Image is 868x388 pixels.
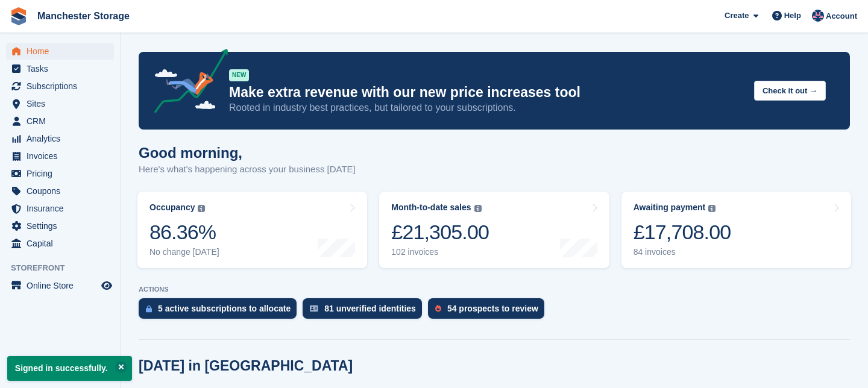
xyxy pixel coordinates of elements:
div: 86.36% [149,220,219,245]
div: 84 invoices [634,247,731,257]
p: Here's what's happening across your business [DATE] [139,163,356,177]
span: Insurance [27,200,99,217]
a: menu [6,78,114,95]
span: Create [725,10,749,22]
span: Account [826,10,857,22]
a: 5 active subscriptions to allocate [139,298,303,325]
p: Make extra revenue with our new price increases tool [229,84,744,101]
p: ACTIONS [139,286,850,293]
span: Coupons [27,183,99,199]
span: Online Store [27,277,99,294]
img: icon-info-grey-7440780725fd019a000dd9b08b2336e03edf1995a4989e88bcd33f0948082b44.svg [198,205,205,212]
a: menu [6,165,114,182]
img: active_subscription_to_allocate_icon-d502201f5373d7db506a760aba3b589e785aa758c864c3986d89f69b8ff3... [146,305,152,313]
a: Month-to-date sales £21,305.00 102 invoices [379,192,609,268]
img: verify_identity-adf6edd0f0f0b5bbfe63781bf79b02c33cf7c696d77639b501bdc392416b5a36.svg [310,305,318,312]
div: No change [DATE] [149,247,219,257]
button: Check it out → [754,81,826,101]
div: £17,708.00 [634,220,731,245]
span: CRM [27,113,99,130]
span: Tasks [27,60,99,77]
span: Invoices [27,148,99,164]
div: Month-to-date sales [391,202,471,213]
span: Analytics [27,130,99,147]
a: 54 prospects to review [428,298,550,325]
h2: [DATE] in [GEOGRAPHIC_DATA] [139,358,353,374]
a: menu [6,113,114,130]
img: stora-icon-8386f47178a22dfd0bd8f6a31ec36ba5ce8667c1dd55bd0f319d3a0aa187defe.svg [10,7,28,25]
a: menu [6,130,114,147]
img: icon-info-grey-7440780725fd019a000dd9b08b2336e03edf1995a4989e88bcd33f0948082b44.svg [474,205,482,212]
a: menu [6,235,114,252]
div: NEW [229,69,249,81]
span: Sites [27,95,99,112]
a: menu [6,43,114,60]
a: menu [6,217,114,234]
a: Preview store [99,278,114,293]
div: 54 prospects to review [447,304,538,313]
div: 5 active subscriptions to allocate [158,304,291,313]
a: menu [6,148,114,164]
img: price-adjustments-announcement-icon-8257ccfd72463d97f412b2fc003d46551f7dbcb40ab6d574587a9cd5c0d94... [144,49,228,117]
div: 102 invoices [391,247,489,257]
span: Pricing [27,165,99,182]
span: Help [784,10,801,22]
p: Rooted in industry best practices, but tailored to your subscriptions. [229,101,744,114]
div: £21,305.00 [391,220,489,245]
a: Manchester Storage [33,6,134,26]
a: menu [6,277,114,294]
a: 81 unverified identities [303,298,428,325]
div: Awaiting payment [634,202,706,213]
a: menu [6,183,114,199]
img: icon-info-grey-7440780725fd019a000dd9b08b2336e03edf1995a4989e88bcd33f0948082b44.svg [708,205,715,212]
a: Awaiting payment £17,708.00 84 invoices [621,192,851,268]
div: Occupancy [149,202,195,213]
a: menu [6,95,114,112]
div: 81 unverified identities [324,304,416,313]
span: Home [27,43,99,60]
span: Settings [27,217,99,234]
span: Capital [27,235,99,252]
img: prospect-51fa495bee0391a8d652442698ab0144808aea92771e9ea1ae160a38d050c398.svg [435,305,441,312]
h1: Good morning, [139,145,356,161]
p: Signed in successfully. [7,356,132,381]
span: Subscriptions [27,78,99,95]
a: Occupancy 86.36% No change [DATE] [137,192,367,268]
a: menu [6,200,114,217]
span: Storefront [11,262,120,274]
a: menu [6,60,114,77]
